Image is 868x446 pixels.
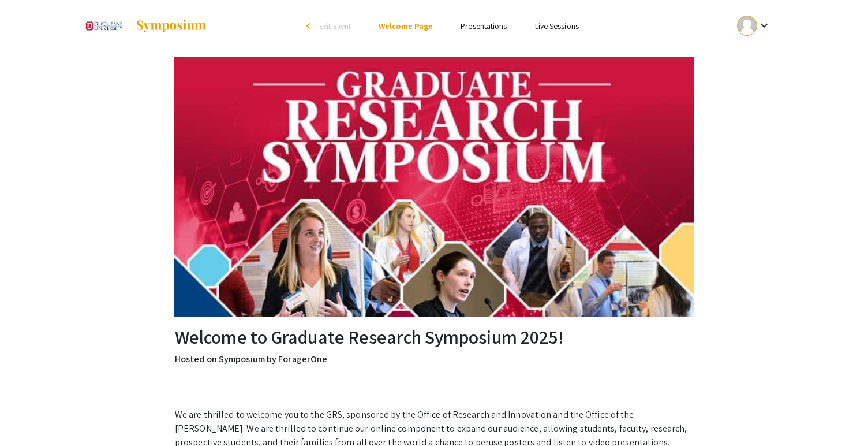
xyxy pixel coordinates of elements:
[135,19,207,33] img: Symposium by ForagerOne
[379,21,433,31] a: Welcome Page
[725,13,783,39] button: Expand account dropdown
[535,21,579,31] a: Live Sessions
[85,12,207,40] a: Graduate Research Symposium 2025
[319,21,351,31] span: Exit Event
[461,21,507,31] a: Presentations
[306,23,313,29] div: arrow_back_ios
[85,12,124,40] img: Graduate Research Symposium 2025
[9,394,49,437] iframe: Chat
[175,352,693,366] p: Hosted on Symposium by ForagerOne
[175,326,693,348] h2: Welcome to Graduate Research Symposium 2025!
[757,18,771,32] mat-icon: Expand account dropdown
[174,57,694,317] img: Graduate Research Symposium 2025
